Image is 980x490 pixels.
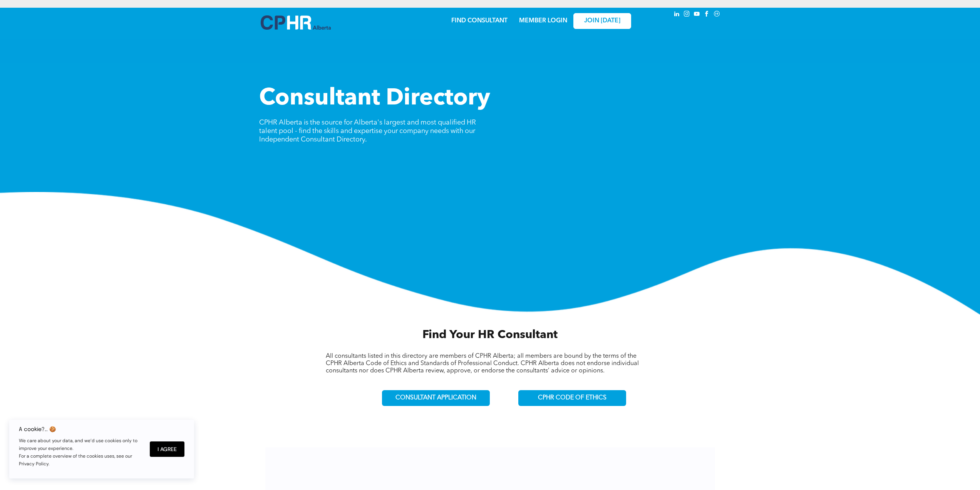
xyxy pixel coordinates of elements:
[713,10,721,20] a: Social network
[584,17,620,25] span: JOIN [DATE]
[703,10,711,20] a: facebook
[326,353,639,374] span: All consultants listed in this directory are members of CPHR Alberta; all members are bound by th...
[150,441,184,457] button: I Agree
[259,119,476,143] span: CPHR Alberta is the source for Alberta's largest and most qualified HR talent pool - find the ski...
[683,10,691,20] a: instagram
[573,13,631,29] a: JOIN [DATE]
[261,15,331,30] img: A blue and white logo for cp alberta
[19,426,142,432] h6: A cookie?.. 🍪
[422,329,558,341] span: Find Your HR Consultant
[451,18,508,24] a: FIND CONSULTANT
[693,10,701,20] a: youtube
[19,437,142,468] p: We care about your data, and we’d use cookies only to improve your experience. For a complete ove...
[673,10,681,20] a: linkedin
[395,394,476,402] span: CONSULTANT APPLICATION
[259,87,490,110] span: Consultant Directory
[382,390,490,406] a: CONSULTANT APPLICATION
[538,394,606,402] span: CPHR CODE OF ETHICS
[518,390,626,406] a: CPHR CODE OF ETHICS
[519,18,567,24] a: MEMBER LOGIN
